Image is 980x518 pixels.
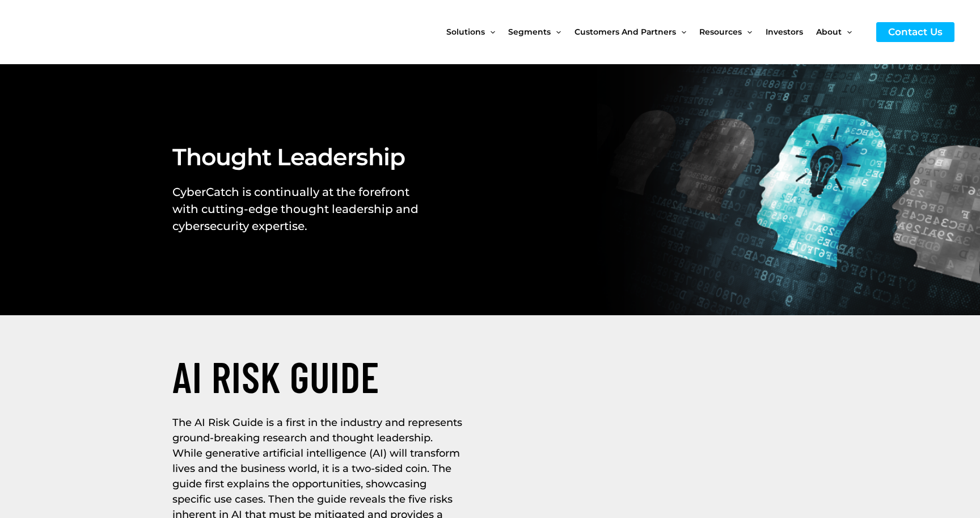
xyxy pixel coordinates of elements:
span: Menu Toggle [485,8,495,56]
span: Investors [766,8,803,56]
span: Menu Toggle [742,8,752,56]
span: Segments [508,8,551,56]
span: Menu Toggle [842,8,852,56]
h2: Thought Leadership [172,142,419,172]
a: Investors [766,8,816,56]
span: Menu Toggle [676,8,686,56]
h2: CyberCatch is continually at the forefront with cutting-edge thought leadership and cybersecurity... [172,183,419,235]
span: Customers and Partners [575,8,676,56]
a: Contact Us [876,22,954,42]
span: About [816,8,842,56]
img: CyberCatch [20,9,156,56]
h2: AI RISK GUIDE [172,349,484,404]
nav: Site Navigation: New Main Menu [446,8,865,56]
span: Solutions [446,8,485,56]
span: Resources [699,8,742,56]
span: Menu Toggle [551,8,561,56]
